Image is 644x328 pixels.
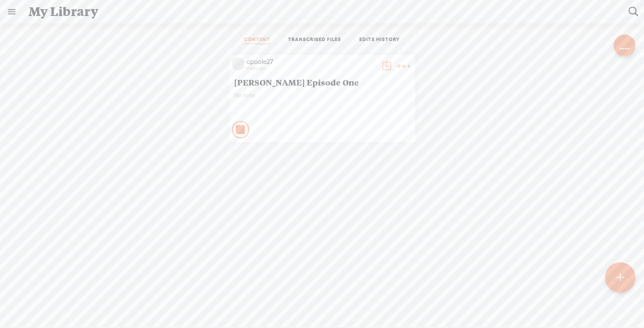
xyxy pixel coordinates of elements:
[234,77,410,87] span: [PERSON_NAME] Episode One
[234,92,410,99] span: No note
[244,36,270,44] a: CONTENT
[22,0,622,23] div: My Library
[247,57,376,66] div: cpoole27
[359,36,400,44] a: EDITS HISTORY
[247,66,376,71] div: a day ago
[288,36,341,44] a: TRANSCRIBED FILES
[232,57,245,70] img: videoLoading.png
